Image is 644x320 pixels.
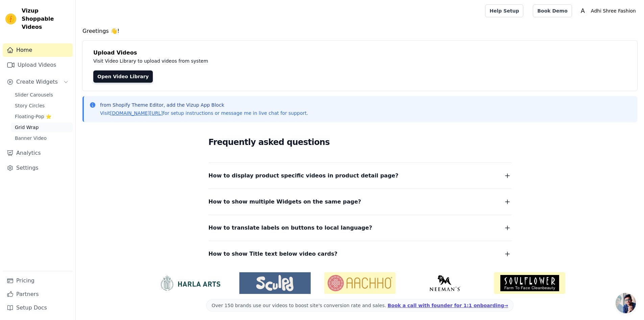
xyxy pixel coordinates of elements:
span: Floating-Pop ⭐ [15,113,51,120]
span: Grid Wrap [15,124,39,131]
a: Setup Docs [3,301,73,315]
img: Neeman's [409,275,480,291]
h2: Frequently asked questions [209,135,511,149]
h4: Upload Videos [93,49,626,57]
p: Adhi Shree Fashion [588,5,639,17]
button: How to translate labels on buttons to local language? [209,223,511,233]
span: Banner Video [15,135,47,142]
a: Settings [3,161,73,175]
button: A Adhi Shree Fashion [577,5,639,17]
a: Story Circles [11,101,73,110]
a: Home [3,43,73,57]
img: Sculpd US [239,275,311,291]
a: Pricing [3,274,73,287]
a: Open chat [616,293,636,313]
span: How to show Title text below video cards? [209,249,338,259]
img: HarlaArts [154,275,226,291]
img: Soulflower [494,272,565,294]
a: Upload Videos [3,58,73,72]
span: How to translate labels on buttons to local language? [209,223,372,233]
a: Slider Carousels [11,90,73,100]
button: How to show multiple Widgets on the same page? [209,197,511,207]
img: Aachho [324,272,396,294]
span: How to display product specific videos in product detail page? [209,171,399,180]
a: Book a call with founder for 1:1 onboarding [388,303,508,308]
text: A [581,7,585,14]
span: Slider Carousels [15,91,53,98]
p: from Shopify Theme Editor, add the Vizup App Block [100,102,308,108]
p: Visit Video Library to upload videos from system [93,57,396,65]
span: Story Circles [15,102,45,109]
a: Banner Video [11,133,73,143]
span: How to show multiple Widgets on the same page? [209,197,361,207]
img: Vizup [5,14,16,24]
button: How to display product specific videos in product detail page? [209,171,511,180]
a: Book Demo [533,4,572,17]
span: Vizup Shoppable Videos [22,7,70,31]
a: Analytics [3,146,73,160]
p: Visit for setup instructions or message me in live chat for support. [100,110,308,116]
a: Partners [3,287,73,301]
a: [DOMAIN_NAME][URL] [110,110,163,116]
a: Grid Wrap [11,123,73,132]
button: Create Widgets [3,75,73,89]
span: Create Widgets [16,78,58,86]
a: Help Setup [485,4,523,17]
a: Open Video Library [93,70,153,83]
h4: Greetings 👋! [82,27,637,35]
button: How to show Title text below video cards? [209,249,511,259]
a: Floating-Pop ⭐ [11,112,73,121]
